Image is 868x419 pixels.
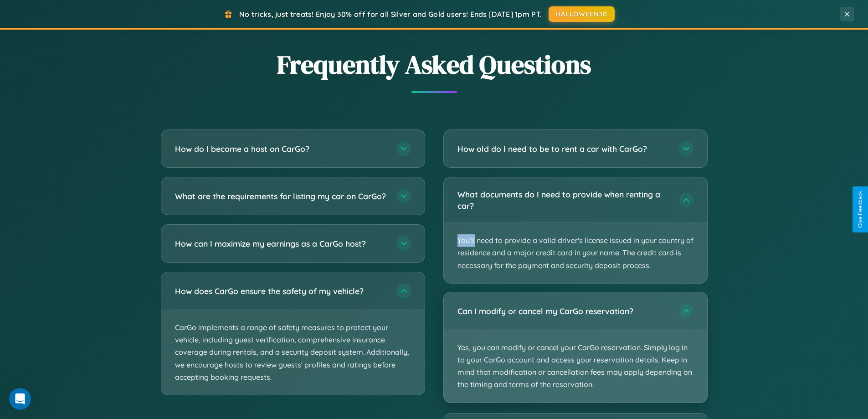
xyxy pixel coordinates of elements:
h3: What are the requirements for listing my car on CarGo? [175,191,387,202]
button: HALLOWEEN30 [549,6,615,22]
h2: Frequently Asked Questions [161,47,708,82]
h3: What documents do I need to provide when renting a car? [457,189,670,211]
iframe: Intercom live chat [9,388,31,410]
h3: How do I become a host on CarGo? [175,143,387,155]
h3: Can I modify or cancel my CarGo reservation? [457,305,670,317]
p: Yes, you can modify or cancel your CarGo reservation. Simply log in to your CarGo account and acc... [444,330,707,403]
div: Give Feedback [857,191,863,228]
p: CarGo implements a range of safety measures to protect your vehicle, including guest verification... [161,310,425,395]
h3: How does CarGo ensure the safety of my vehicle? [175,285,387,297]
h3: How can I maximize my earnings as a CarGo host? [175,238,387,249]
h3: How old do I need to be to rent a car with CarGo? [457,143,670,155]
span: No tricks, just treats! Enjoy 30% off for all Silver and Gold users! Ends [DATE] 1pm PT. [239,10,542,19]
p: You'll need to provide a valid driver's license issued in your country of residence and a major c... [444,223,707,283]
